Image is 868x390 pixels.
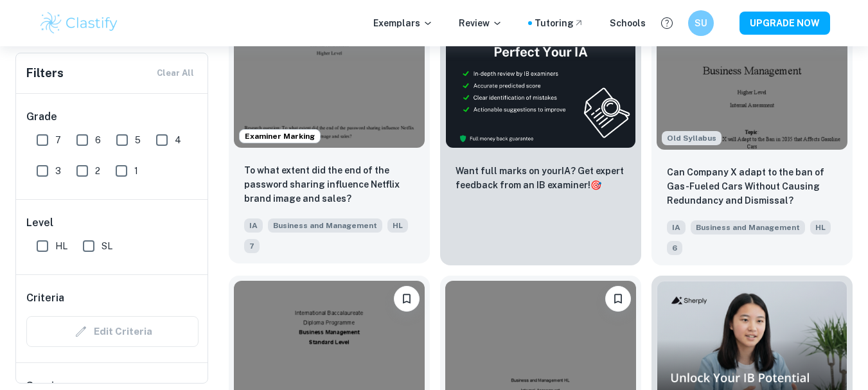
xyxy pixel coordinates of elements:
[134,164,138,178] span: 1
[610,16,646,30] a: Schools
[244,218,263,233] span: IA
[445,6,636,148] img: Thumbnail
[102,239,112,253] span: SL
[590,180,601,190] span: 🎯
[55,164,61,178] span: 3
[244,163,414,206] p: To what extent did the end of the password sharing influence Netflix brand image and sales?
[95,164,100,178] span: 2
[26,290,64,306] h6: Criteria
[662,131,722,145] span: Old Syllabus
[39,10,120,36] img: Clastify logo
[667,165,837,208] p: Can Company X adapt to the ban of Gas-Fueled Cars Without Causing Redundancy and Dismissal?
[135,133,141,147] span: 5
[95,133,101,147] span: 6
[26,316,199,347] div: Criteria filters are unavailable when searching by topic
[656,12,678,34] button: Help and Feedback
[667,220,686,235] span: IA
[394,286,420,312] button: Bookmark
[26,64,64,82] h6: Filters
[440,1,641,265] a: ThumbnailWant full marks on yourIA? Get expert feedback from an IB examiner!
[691,220,805,235] span: Business and Management
[693,16,708,30] h6: SU
[244,239,260,253] span: 7
[26,109,199,125] h6: Grade
[229,1,430,265] a: Examiner MarkingBookmarkTo what extent did the end of the password sharing influence Netflix bran...
[456,164,626,192] p: Want full marks on your IA ? Get expert feedback from an IB examiner!
[810,220,831,235] span: HL
[55,133,61,147] span: 7
[26,215,199,231] h6: Level
[667,241,682,255] span: 6
[175,133,181,147] span: 4
[535,16,584,30] a: Tutoring
[459,16,502,30] p: Review
[740,12,830,35] button: UPGRADE NOW
[387,218,408,233] span: HL
[688,10,714,36] button: SU
[234,4,425,148] img: Business and Management IA example thumbnail: To what extent did the end of the passwo
[605,286,631,312] button: Bookmark
[657,6,847,150] img: Business and Management IA example thumbnail: Can Company X adapt to the ban of Gas-Fu
[373,16,433,30] p: Exemplars
[268,218,382,233] span: Business and Management
[662,131,722,145] div: Starting from the May 2024 session, the Business IA requirements have changed. It's OK to refer t...
[55,239,67,253] span: HL
[240,130,320,142] span: Examiner Marking
[651,1,853,265] a: Starting from the May 2024 session, the Business IA requirements have changed. It's OK to refer t...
